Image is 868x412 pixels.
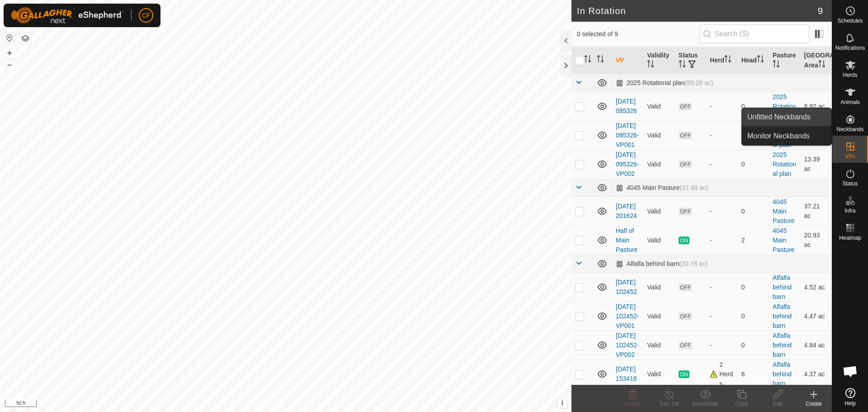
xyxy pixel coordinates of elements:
div: - [710,312,734,321]
td: 0 [738,273,769,302]
td: 37.21 ac [801,197,832,226]
a: 4045 Main Pasture [773,227,794,253]
button: – [4,59,15,70]
span: (37.88 ac) [680,184,708,191]
span: VPs [845,154,855,159]
a: 2025 Rotational plan [773,93,796,119]
a: [DATE] 102452 [616,279,637,295]
td: 0 [738,331,769,360]
div: - [710,102,734,111]
div: 2 Herds [710,360,734,388]
a: [DATE] 102452-VP001 [616,303,639,329]
span: ON [679,370,689,378]
p-sorticon: Activate to sort [757,57,764,64]
a: Alfalfa behind barn [773,361,792,387]
span: Neckbands [836,127,863,132]
div: - [710,131,734,140]
th: Validity [643,47,675,74]
span: CF [142,11,151,20]
span: Delete [625,401,641,407]
a: Alfalfa behind barn [773,303,792,329]
td: 0 [738,121,769,150]
th: Herd [706,47,737,74]
td: Valid [643,273,675,302]
p-sorticon: Activate to sort [597,57,604,64]
td: Valid [643,197,675,226]
span: OFF [679,103,692,110]
td: Valid [643,150,675,179]
a: Contact Us [295,400,321,408]
div: Edit [759,400,796,408]
button: + [4,47,15,58]
th: Head [738,47,769,74]
a: [DATE] 095326-VP002 [616,151,639,177]
div: Show/Hide [687,400,723,408]
td: 6 [738,360,769,388]
th: [GEOGRAPHIC_DATA] Area [801,47,832,74]
p-sorticon: Activate to sort [679,62,686,69]
td: 13.39 ac [801,150,832,179]
td: 4.37 ac [801,360,832,388]
th: Pasture [769,47,800,74]
td: 8.82 ac [801,92,832,121]
div: - [710,160,734,169]
span: OFF [679,132,692,139]
a: Help [832,384,868,410]
span: Schedules [837,18,863,24]
span: 0 selected of 9 [577,29,700,39]
a: Unfitted Neckbands [742,108,831,126]
td: 4.84 ac [801,331,832,360]
div: Alfalfa behind barn [616,260,708,268]
th: VP [612,47,643,74]
a: Half of Main Pasture [616,227,637,253]
span: OFF [679,341,692,349]
a: [DATE] 095326 [616,98,637,114]
button: Map Layers [20,33,31,44]
span: Notifications [835,45,865,51]
a: Monitor Neckbands [742,127,831,145]
span: i [561,399,563,407]
span: Unfitted Neckbands [747,112,811,123]
span: Heatmap [839,235,861,241]
a: Open chat [837,358,864,385]
td: Valid [643,302,675,331]
p-sorticon: Activate to sort [647,62,654,69]
span: OFF [679,313,692,320]
td: Valid [643,360,675,388]
td: Valid [643,121,675,150]
span: Animals [840,99,860,105]
span: Herds [843,72,857,78]
p-sorticon: Activate to sort [773,62,780,69]
a: Alfalfa behind barn [773,332,792,358]
a: [DATE] 095326-VP001 [616,122,639,148]
td: 4.47 ac [801,302,832,331]
div: 2025 Rotational plan [616,79,713,87]
span: OFF [679,161,692,168]
span: Status [842,181,858,186]
input: Search (S) [700,24,809,43]
span: (20.76 ac) [679,260,708,267]
span: Infra [844,208,855,213]
a: 2025 Rotational plan [773,122,796,148]
span: Help [844,401,856,406]
td: Valid [643,226,675,255]
span: (99.26 ac) [684,79,713,86]
td: 4.52 ac [801,273,832,302]
span: Monitor Neckbands [747,131,810,142]
div: - [710,283,734,292]
a: [DATE] 153416 [616,365,637,382]
td: 0 [738,92,769,121]
div: Turn Off [651,400,687,408]
p-sorticon: Activate to sort [584,57,591,64]
a: Privacy Policy [250,400,284,408]
div: - [710,236,734,245]
a: Alfalfa behind barn [773,274,792,300]
div: 4045 Main Pasture [616,184,708,192]
a: 4045 Main Pasture [773,198,794,224]
div: Copy [723,400,759,408]
span: 9 [818,4,823,18]
div: Create [796,400,832,408]
td: 0 [738,302,769,331]
span: OFF [679,284,692,291]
